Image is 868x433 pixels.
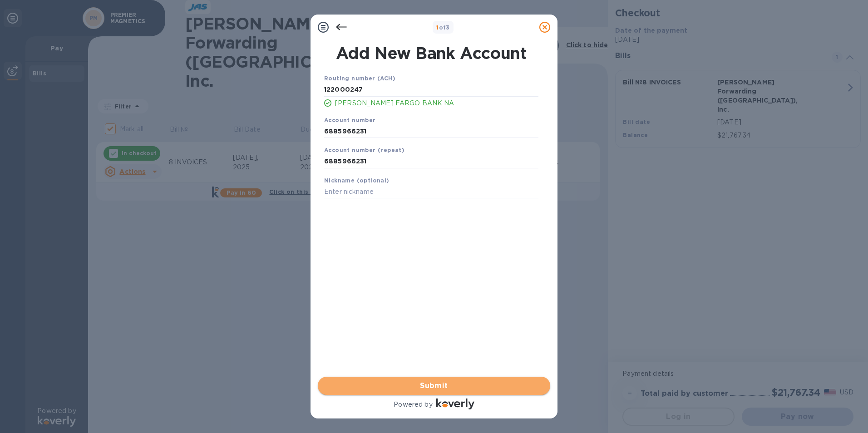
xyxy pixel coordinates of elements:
[324,185,538,199] input: Enter nickname
[436,24,439,31] span: 1
[436,24,450,31] b: of 3
[324,124,538,138] input: Enter account number
[319,44,544,63] h1: Add New Bank Account
[324,177,390,184] b: Nickname (optional)
[324,117,376,123] b: Account number
[324,83,538,97] input: Enter routing number
[335,98,538,108] p: [PERSON_NAME] FARGO BANK NA
[324,155,538,168] input: Enter account number
[394,400,432,409] p: Powered by
[318,377,550,395] button: Submit
[823,389,868,433] iframe: Chat Widget
[324,75,395,82] b: Routing number (ACH)
[324,147,404,153] b: Account number (repeat)
[325,380,543,391] span: Submit
[436,399,474,409] img: Logo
